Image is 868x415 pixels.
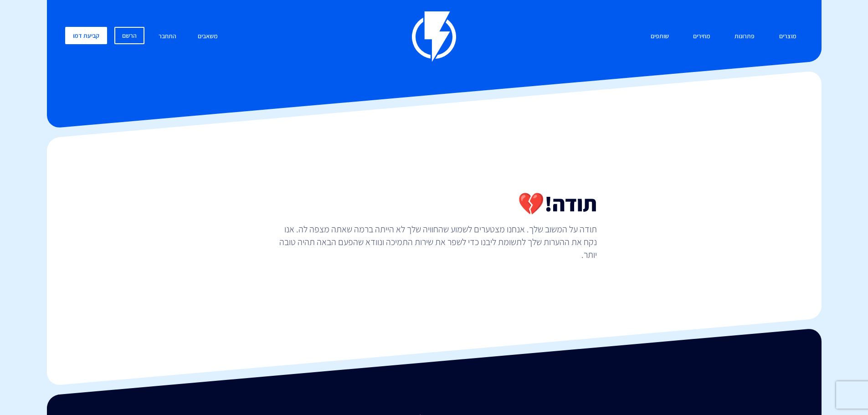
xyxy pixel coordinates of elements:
[152,27,183,46] a: התחבר
[114,27,144,44] a: הרשם
[772,27,803,46] a: מוצרים
[191,27,225,46] a: משאבים
[728,27,761,46] a: פתרונות
[65,27,107,44] a: קביעת דמו
[686,27,717,46] a: מחירים
[644,27,676,46] a: שותפים
[271,223,597,261] p: תודה על המשוב שלך. אנחנו מצטערים לשמוע שהחוויה שלך לא הייתה ברמה שאתה מצפה לה. אנו נקח את ההערות ...
[271,192,597,215] h2: תודה!💔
